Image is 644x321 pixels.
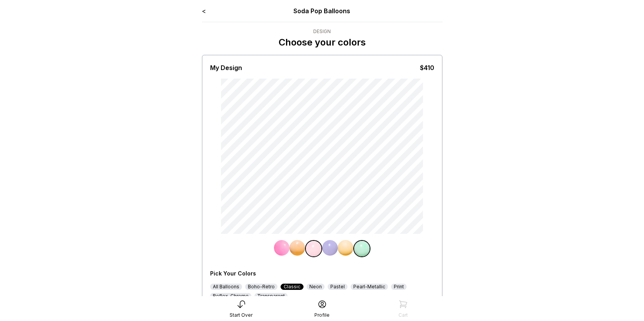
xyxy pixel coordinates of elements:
[202,36,442,49] p: Choose your colors
[351,284,388,290] div: Pearl-Metallic
[398,312,408,318] div: Cart
[307,284,325,290] div: Neon
[210,284,242,290] div: All Balloons
[420,63,434,72] div: $410
[314,312,330,318] div: Profile
[210,270,345,277] div: Pick Your Colors
[281,284,304,290] div: Classic
[210,63,242,72] div: My Design
[391,284,407,290] div: Print
[328,284,347,290] div: Pastel
[250,6,394,16] div: Soda Pop Balloons
[245,284,277,290] div: Boho-Retro
[254,293,288,299] div: Transparent
[230,312,253,318] div: Start Over
[202,28,442,35] div: Design
[202,7,206,15] a: <
[210,293,251,299] div: Reflex-Chrome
